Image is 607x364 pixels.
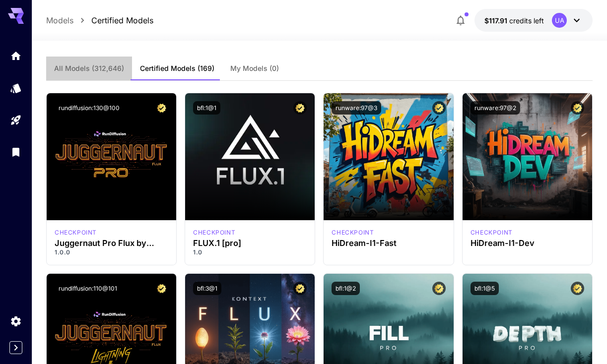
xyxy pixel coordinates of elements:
[193,228,235,237] p: checkpoint
[54,64,124,73] span: All Models (312,646)
[432,101,446,115] button: Certified Model – Vetted for best performance and includes a commercial license.
[432,282,446,295] button: Certified Model – Vetted for best performance and includes a commercial license.
[293,101,307,115] button: Certified Model – Vetted for best performance and includes a commercial license.
[91,14,153,26] a: Certified Models
[332,239,445,248] h3: HiDream-I1-Fast
[332,101,381,115] button: runware:97@3
[9,341,22,354] button: Expand sidebar
[193,239,307,248] h3: FLUX.1 [pro]
[484,15,544,26] div: $117.9092
[332,282,360,295] button: bfl:1@2
[471,228,513,237] p: checkpoint
[155,282,168,295] button: Certified Model – Vetted for best performance and includes a commercial license.
[55,228,97,237] div: FLUX.1 D
[332,228,374,237] p: checkpoint
[471,239,584,248] h3: HiDream-I1-Dev
[474,9,593,32] button: $117.9092UA
[46,14,153,26] nav: breadcrumb
[571,101,584,115] button: Certified Model – Vetted for best performance and includes a commercial license.
[46,14,73,26] a: Models
[552,13,567,28] div: UA
[55,239,168,248] h3: Juggernaut Pro Flux by RunDiffusion
[10,79,22,91] div: Models
[193,282,221,295] button: bfl:3@1
[332,228,374,237] div: HiDream Fast
[293,282,307,295] button: Certified Model – Vetted for best performance and includes a commercial license.
[471,228,513,237] div: HiDream Dev
[10,315,22,327] div: Settings
[471,101,520,115] button: runware:97@2
[55,228,97,237] p: checkpoint
[230,64,279,73] span: My Models (0)
[471,282,499,295] button: bfl:1@5
[193,228,235,237] div: fluxpro
[509,16,544,25] span: credits left
[193,248,307,257] p: 1.0
[10,50,22,62] div: Home
[10,146,22,158] div: Library
[55,101,124,115] button: rundiffusion:130@100
[484,16,509,25] span: $117.91
[193,101,220,115] button: bfl:1@1
[140,64,214,73] span: Certified Models (169)
[155,101,168,115] button: Certified Model – Vetted for best performance and includes a commercial license.
[571,282,584,295] button: Certified Model – Vetted for best performance and includes a commercial license.
[55,282,121,295] button: rundiffusion:110@101
[10,114,22,126] div: Playground
[55,248,168,257] p: 1.0.0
